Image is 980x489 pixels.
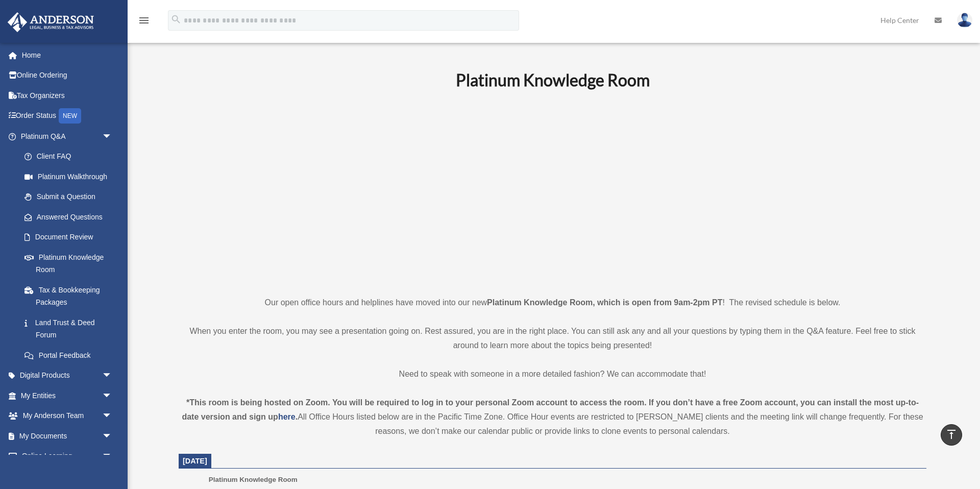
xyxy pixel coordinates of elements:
div: All Office Hours listed below are in the Pacific Time Zone. Office Hour events are restricted to ... [179,396,926,438]
strong: . [296,412,298,421]
p: When you enter the room, you may see a presentation going on. Rest assured, you are in the right ... [179,324,926,353]
img: User Pic [957,13,972,28]
a: Platinum Q&Aarrow_drop_down [7,126,128,146]
strong: *This room is being hosted on Zoom. You will be required to log in to your personal Zoom account ... [182,398,919,421]
a: My Documentsarrow_drop_down [7,426,128,446]
a: Platinum Walkthrough [14,166,128,187]
a: Platinum Knowledge Room [14,247,122,280]
span: Platinum Knowledge Room [209,476,298,483]
a: Digital Productsarrow_drop_down [7,365,128,386]
p: Need to speak with someone in a more detailed fashion? We can accommodate that! [179,367,926,381]
span: arrow_drop_down [102,365,122,386]
a: Client FAQ [14,146,128,167]
a: Submit a Question [14,187,128,207]
span: arrow_drop_down [102,446,122,467]
i: vertical_align_top [945,428,958,441]
a: Document Review [14,227,128,248]
a: My Entitiesarrow_drop_down [7,385,128,406]
a: Online Learningarrow_drop_down [7,446,128,467]
a: vertical_align_top [941,424,962,446]
span: [DATE] [183,457,207,465]
div: NEW [59,108,81,124]
iframe: 231110_Toby_KnowledgeRoom [400,104,706,277]
strong: Platinum Knowledge Room, which is open from 9am-2pm PT [487,298,722,307]
a: Portal Feedback [14,345,128,365]
i: menu [138,14,150,27]
span: arrow_drop_down [102,426,122,447]
span: arrow_drop_down [102,126,122,147]
p: Our open office hours and helplines have moved into our new ! The revised schedule is below. [179,296,926,310]
a: Answered Questions [14,207,128,227]
a: My Anderson Teamarrow_drop_down [7,406,128,426]
img: Anderson Advisors Platinum Portal [5,12,97,32]
span: arrow_drop_down [102,385,122,406]
a: Land Trust & Deed Forum [14,312,128,345]
a: Tax Organizers [7,85,128,106]
i: search [170,14,182,25]
a: Tax & Bookkeeping Packages [14,280,128,312]
b: Platinum Knowledge Room [456,70,650,90]
a: Home [7,45,128,65]
a: Order StatusNEW [7,106,128,127]
a: here [278,412,296,421]
a: Online Ordering [7,65,128,86]
span: arrow_drop_down [102,406,122,427]
a: menu [138,18,150,27]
